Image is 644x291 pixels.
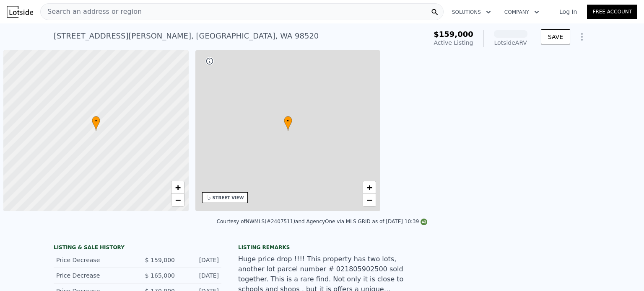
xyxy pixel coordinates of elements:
[549,8,587,16] a: Log In
[587,5,637,19] a: Free Account
[363,194,376,206] a: Zoom out
[41,7,142,17] span: Search an address or region
[284,116,292,131] div: •
[217,219,428,224] div: Courtesy of NWMLS (#2407511) and AgencyOne via MLS GRID as of [DATE] 10:39
[434,39,473,46] span: Active Listing
[171,181,184,194] a: Zoom in
[213,195,244,201] div: STREET VIEW
[363,181,376,194] a: Zoom in
[145,272,175,279] span: $ 165,000
[238,244,406,251] div: Listing remarks
[494,39,527,47] div: Lotside ARV
[175,182,180,193] span: +
[445,5,498,20] button: Solutions
[54,244,221,252] div: LISTING & SALE HISTORY
[54,30,319,42] div: [STREET_ADDRESS][PERSON_NAME] , [GEOGRAPHIC_DATA] , WA 98520
[367,195,372,205] span: −
[171,194,184,206] a: Zoom out
[421,219,427,225] img: NWMLS Logo
[92,117,100,125] span: •
[541,29,570,44] button: SAVE
[56,256,131,264] div: Price Decrease
[175,195,180,205] span: −
[7,6,33,18] img: Lotside
[574,28,590,45] button: Show Options
[434,30,473,39] span: $159,000
[367,182,372,193] span: +
[145,257,175,263] span: $ 159,000
[498,5,546,20] button: Company
[56,271,131,280] div: Price Decrease
[182,271,219,280] div: [DATE]
[284,117,292,125] span: •
[182,256,219,264] div: [DATE]
[92,116,100,131] div: •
